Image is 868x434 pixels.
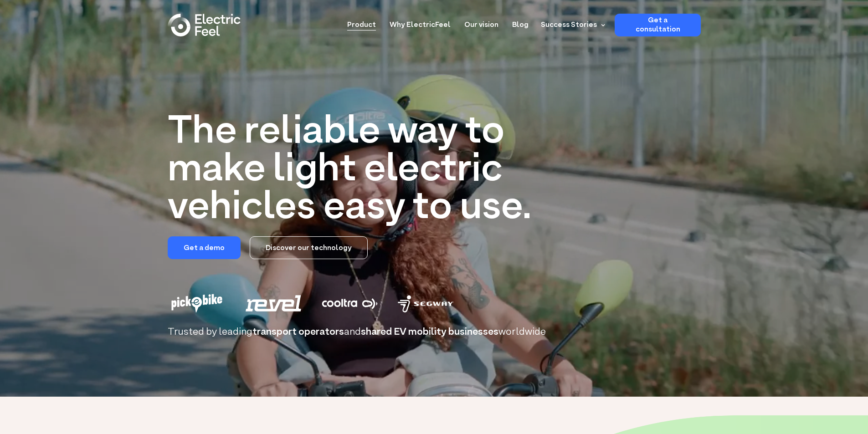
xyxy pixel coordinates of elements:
[361,325,498,339] span: shared EV mobility businesses
[541,20,597,31] div: Success Stories
[252,325,344,339] span: transport operators
[390,14,451,31] a: Why ElectricFeel
[168,327,701,337] h2: Trusted by leading and worldwide
[464,14,498,31] a: Our vision
[535,14,608,36] div: Success Stories
[168,236,241,259] a: Get a demo
[34,36,78,53] input: Submit
[615,14,701,36] a: Get a consultation
[347,14,376,31] a: Product
[808,374,855,421] iframe: Chatbot
[512,14,529,31] a: Blog
[250,236,368,259] a: Discover our technology
[168,114,548,227] h1: The reliable way to make light electric vehicles easy to use.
